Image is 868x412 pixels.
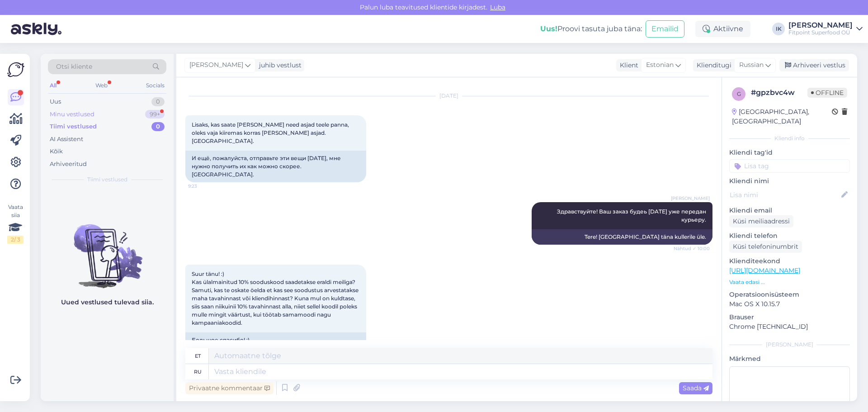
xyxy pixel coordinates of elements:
[729,215,793,227] div: Küsi meiliaadressi
[751,87,807,98] div: # gpzbvc4w
[192,121,350,144] span: Lisaks, kas saate [PERSON_NAME] need asjad teele panna, oleks vaja kiiremas korras [PERSON_NAME] ...
[729,206,850,215] p: Kliendi email
[61,298,154,307] p: Uued vestlused tulevad siia.
[729,231,850,241] p: Kliendi telefon
[7,236,24,244] div: 2 / 3
[194,364,202,379] div: ru
[729,159,850,173] input: Lisa tag
[540,24,557,33] b: Uus!
[729,278,850,286] p: Vaata edasi ...
[693,61,731,70] div: Klienditugi
[788,22,853,29] div: [PERSON_NAME]
[48,80,58,91] div: All
[616,61,638,70] div: Klient
[729,313,850,322] p: Brauser
[729,354,850,364] p: Märkmed
[188,183,222,189] span: 9:23
[646,60,674,70] span: Estonian
[729,241,802,253] div: Küsi telefoninumbrit
[729,148,850,157] p: Kliendi tag'id
[772,23,785,35] div: IK
[487,3,508,11] span: Luba
[87,175,127,184] span: Tiimi vestlused
[151,122,165,131] div: 0
[195,348,201,364] div: et
[729,290,850,299] p: Operatsioonisüsteem
[729,322,850,331] p: Chrome [TECHNICAL_ID]
[189,60,243,70] span: [PERSON_NAME]
[532,229,712,245] div: Tere! [GEOGRAPHIC_DATA] täna kullerile üle.
[185,92,712,100] div: [DATE]
[185,332,366,405] div: Большое спасибо! :) Будет ли указанный выше код скидки 10% отправлен отдельным письмом? Подскажит...
[729,266,800,275] a: [URL][DOMAIN_NAME]
[730,190,840,200] input: Lisa nimi
[192,270,360,326] span: Suur tänu! :) Kas ülalmainitud 10% sooduskood saadetakse eraldi meiliga? Samuti, kas te oskate öe...
[56,62,92,71] span: Otsi kliente
[646,20,684,38] button: Emailid
[145,110,165,119] div: 99+
[695,21,750,37] div: Aktiivne
[729,299,850,309] p: Mac OS X 10.15.7
[94,80,109,91] div: Web
[50,97,61,106] div: Uus
[7,203,24,244] div: Vaata siia
[185,382,274,394] div: Privaatne kommentaar
[779,59,849,71] div: Arhiveeri vestlus
[557,208,708,223] span: Здравствуйте! Ваш заказ будеь [DATE] уже передан курьеру.
[151,97,165,106] div: 0
[50,110,94,119] div: Minu vestlused
[50,122,97,131] div: Tiimi vestlused
[788,29,853,36] div: Fitpoint Superfood OÜ
[50,135,83,144] div: AI Assistent
[7,61,24,78] img: Askly Logo
[732,107,832,126] div: [GEOGRAPHIC_DATA], [GEOGRAPHIC_DATA]
[41,208,174,289] img: No chats
[674,245,710,252] span: Nähtud ✓ 10:00
[50,160,87,169] div: Arhiveeritud
[729,134,850,142] div: Kliendi info
[729,341,850,349] div: [PERSON_NAME]
[683,384,709,392] span: Saada
[737,90,741,97] span: g
[185,151,366,182] div: И ещё, пожалуйста, отправьте эти вещи [DATE], мне нужно получить их как можно скорее. [GEOGRAPHIC...
[729,256,850,266] p: Klienditeekond
[729,176,850,186] p: Kliendi nimi
[739,60,764,70] span: Russian
[807,88,847,98] span: Offline
[144,80,166,91] div: Socials
[50,147,63,156] div: Kõik
[255,61,302,70] div: juhib vestlust
[540,24,642,34] div: Proovi tasuta juba täna:
[788,22,863,36] a: [PERSON_NAME]Fitpoint Superfood OÜ
[671,195,710,202] span: [PERSON_NAME]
